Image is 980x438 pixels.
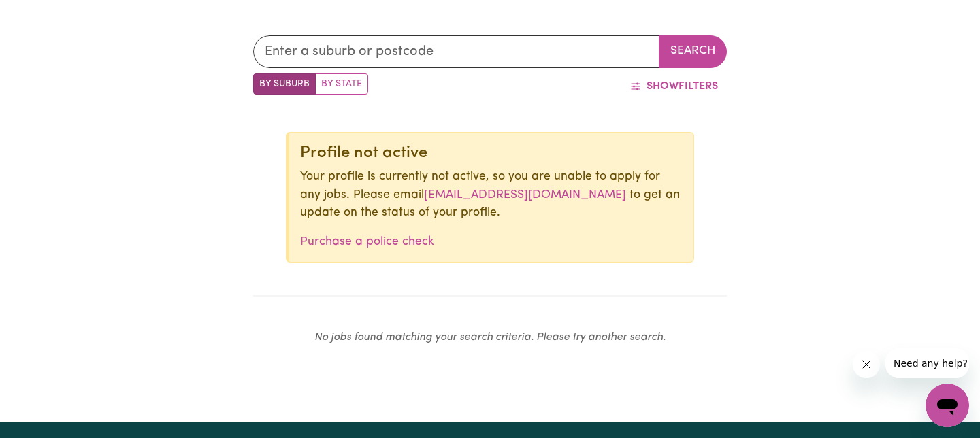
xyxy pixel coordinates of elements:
button: ShowFilters [621,73,727,99]
input: Enter a suburb or postcode [253,35,659,68]
iframe: Button to launch messaging window [926,384,969,427]
a: [EMAIL_ADDRESS][DOMAIN_NAME] [424,189,626,201]
label: Search by state [315,73,368,95]
button: Search [659,35,727,68]
span: Show [647,81,679,92]
div: Profile not active [300,144,683,163]
em: No jobs found matching your search criteria. Please try another search. [314,332,666,343]
iframe: Close message [853,351,880,378]
iframe: Message from company [885,348,969,378]
a: Purchase a police check [300,236,434,248]
label: Search by suburb/post code [253,73,316,95]
p: Your profile is currently not active, so you are unable to apply for any jobs. Please email to ge... [300,168,683,222]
